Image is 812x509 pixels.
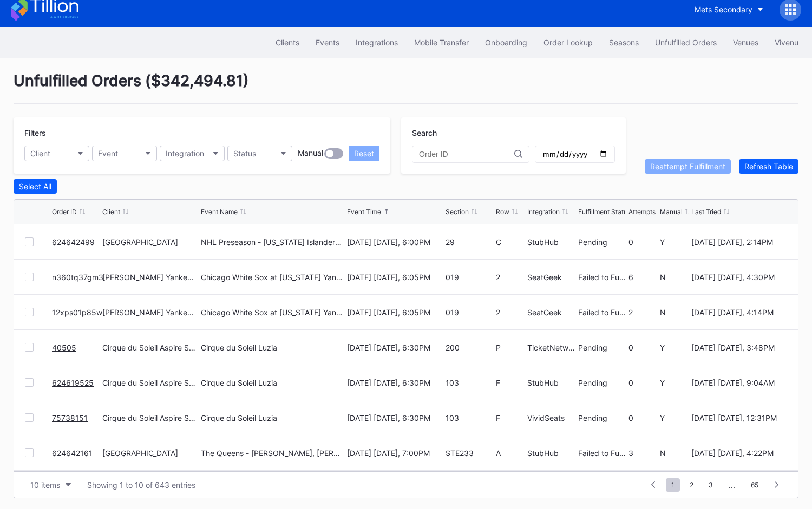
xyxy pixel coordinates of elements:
[446,343,493,352] div: 200
[24,146,89,161] button: Client
[347,208,381,216] div: Event Time
[347,308,443,317] div: [DATE] [DATE], 6:05PM
[485,38,527,47] div: Onboarding
[446,273,493,282] div: 019
[406,32,477,52] button: Mobile Transfer
[628,413,657,422] div: 0
[160,146,225,161] button: Integration
[767,32,807,52] button: Vivenu
[660,448,689,458] div: N
[92,146,157,161] button: Event
[666,478,680,492] span: 1
[267,32,307,52] button: Clients
[201,237,344,247] div: NHL Preseason - [US_STATE] Islanders at [US_STATE] Devils
[477,32,535,52] a: Onboarding
[102,378,198,387] div: Cirque du Soleil Aspire Secondary
[660,208,683,216] div: Manual
[201,308,344,317] div: Chicago White Sox at [US_STATE] Yankees
[496,273,525,282] div: 2
[414,38,469,47] div: Mobile Transfer
[578,413,626,422] div: Pending
[52,413,88,422] a: 75738151
[347,273,443,282] div: [DATE] [DATE], 6:05PM
[578,308,626,317] div: Failed to Fulfill
[496,378,525,387] div: F
[527,273,575,282] div: SeatGeek
[647,32,725,52] button: Unfulfilled Orders
[356,38,398,47] div: Integrations
[446,237,493,247] div: 29
[628,343,657,352] div: 0
[628,448,657,458] div: 3
[578,273,626,282] div: Failed to Fulfill
[684,478,699,492] span: 2
[349,146,379,161] button: Reset
[578,343,626,352] div: Pending
[52,237,95,247] a: 624642499
[496,208,509,216] div: Row
[578,208,631,216] div: Fulfillment Status
[691,378,787,387] div: [DATE] [DATE], 9:04AM
[30,480,60,490] div: 10 items
[496,308,525,317] div: 2
[446,308,493,317] div: 019
[354,149,374,158] div: Reset
[628,308,657,317] div: 2
[691,308,787,317] div: [DATE] [DATE], 4:14PM
[655,38,717,47] div: Unfulfilled Orders
[98,149,118,158] div: Event
[527,378,575,387] div: StubHub
[739,159,798,174] button: Refresh Table
[52,343,76,352] a: 40505
[725,32,767,52] a: Venues
[527,343,575,352] div: TicketNetwork
[298,148,323,159] div: Manual
[650,162,725,171] div: Reattempt Fulfillment
[102,237,198,247] div: [GEOGRAPHIC_DATA]
[660,273,689,282] div: N
[535,32,601,52] a: Order Lookup
[695,5,752,14] div: Mets Secondary
[578,378,626,387] div: Pending
[543,38,593,47] div: Order Lookup
[25,478,76,492] button: 10 items
[201,413,277,422] div: Cirque du Soleil Luzia
[347,448,443,458] div: [DATE] [DATE], 7:00PM
[733,38,758,47] div: Venues
[527,308,575,317] div: SeatGeek
[609,38,639,47] div: Seasons
[660,237,689,247] div: Y
[645,159,731,174] button: Reattempt Fulfillment
[14,71,798,104] div: Unfulfilled Orders ( $342,494.81 )
[446,413,493,422] div: 103
[446,378,493,387] div: 103
[628,237,657,247] div: 0
[233,149,256,158] div: Status
[347,378,443,387] div: [DATE] [DATE], 6:30PM
[24,128,379,137] div: Filters
[527,448,575,458] div: StubHub
[14,179,57,194] button: Select All
[412,128,615,137] div: Search
[30,149,50,158] div: Client
[721,480,743,490] div: ...
[691,413,787,422] div: [DATE] [DATE], 12:31PM
[601,32,647,52] button: Seasons
[52,378,94,387] a: 624619525
[166,149,204,158] div: Integration
[347,237,443,247] div: [DATE] [DATE], 6:00PM
[691,448,787,458] div: [DATE] [DATE], 4:22PM
[703,478,718,492] span: 3
[691,208,721,216] div: Last Tried
[745,478,764,492] span: 65
[628,208,656,216] div: Attempts
[578,237,626,247] div: Pending
[102,273,198,282] div: [PERSON_NAME] Yankees Tickets
[52,448,93,458] a: 624642161
[347,343,443,352] div: [DATE] [DATE], 6:30PM
[201,273,344,282] div: Chicago White Sox at [US_STATE] Yankees
[19,182,51,191] div: Select All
